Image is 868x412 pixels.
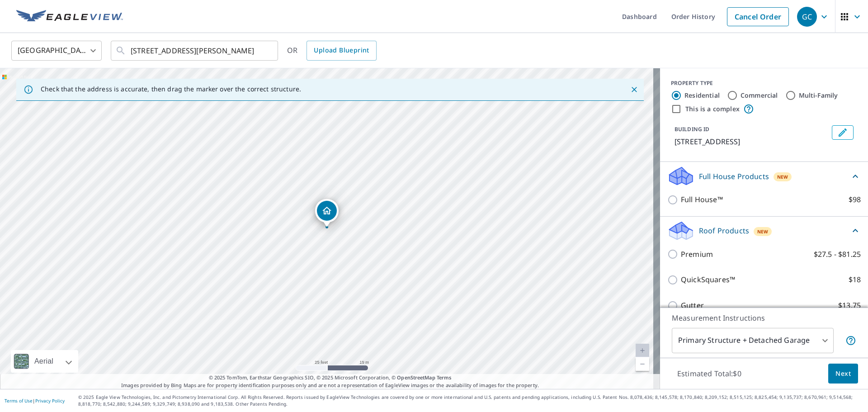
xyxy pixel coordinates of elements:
[314,45,369,56] span: Upload Blueprint
[814,249,861,260] p: $27.5 - $81.25
[828,364,858,384] button: Next
[670,364,749,384] p: Estimated Total: $0
[32,350,56,373] div: Aerial
[832,125,854,140] button: Edit building 1
[699,171,769,182] p: Full House Products
[681,300,704,311] p: Gutter
[699,225,749,236] p: Roof Products
[675,125,709,133] p: BUILDING ID
[11,38,102,63] div: [GEOGRAPHIC_DATA]
[685,104,740,114] label: This is a complex
[681,194,723,205] p: Full House™
[315,199,339,227] div: Dropped pin, building 1, Residential property, 27292 Highland Rd Richmond Heights, OH 44143
[672,328,834,353] div: Primary Structure + Detached Garage
[131,38,259,63] input: Search by address or latitude-longitude
[11,350,78,373] div: Aerial
[307,41,376,61] a: Upload Blueprint
[797,7,817,27] div: GC
[671,79,857,87] div: PROPERTY TYPE
[741,91,778,100] label: Commercial
[838,300,861,311] p: $13.75
[684,91,720,100] label: Residential
[437,374,452,381] a: Terms
[681,274,735,285] p: QuickSquares™
[287,41,377,61] div: OR
[636,357,649,371] a: Current Level 20, Zoom Out
[78,394,863,407] p: © 2025 Eagle View Technologies, Inc. and Pictometry International Corp. All Rights Reserved. Repo...
[628,84,640,95] button: Close
[672,313,856,323] p: Measurement Instructions
[636,344,649,357] a: Current Level 20, Zoom In Disabled
[757,228,769,235] span: New
[5,398,65,403] p: |
[681,249,713,260] p: Premium
[727,7,789,26] a: Cancel Order
[209,374,452,382] span: © 2025 TomTom, Earthstar Geographics SIO, © 2025 Microsoft Corporation, ©
[849,274,861,285] p: $18
[835,368,851,379] span: Next
[35,398,65,404] a: Privacy Policy
[5,398,33,404] a: Terms of Use
[397,374,435,381] a: OpenStreetMap
[16,10,123,24] img: EV Logo
[799,91,838,100] label: Multi-Family
[675,136,828,147] p: [STREET_ADDRESS]
[849,194,861,205] p: $98
[777,173,788,180] span: New
[667,220,861,242] div: Roof ProductsNew
[667,166,861,187] div: Full House ProductsNew
[845,335,856,346] span: Your report will include the primary structure and a detached garage if one exists.
[41,85,301,93] p: Check that the address is accurate, then drag the marker over the correct structure.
